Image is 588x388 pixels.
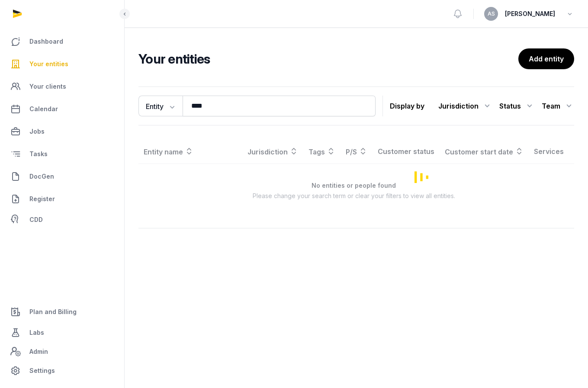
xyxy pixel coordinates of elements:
[29,149,48,159] span: Tasks
[499,99,535,113] div: Status
[518,48,574,69] a: Add entity
[29,366,55,376] span: Settings
[7,301,117,322] a: Plan and Billing
[138,96,183,116] button: Entity
[7,54,117,74] a: Your entities
[29,126,45,137] span: Jobs
[7,189,117,209] a: Register
[29,36,63,47] span: Dashboard
[29,104,58,114] span: Calendar
[484,7,498,21] button: AS
[29,59,68,69] span: Your entities
[7,121,117,142] a: Jobs
[29,194,55,204] span: Register
[7,144,117,164] a: Tasks
[29,81,66,92] span: Your clients
[138,51,518,67] h2: Your entities
[390,99,424,113] p: Display by
[7,166,117,187] a: DocGen
[7,99,117,119] a: Calendar
[29,346,48,357] span: Admin
[488,11,495,16] span: AS
[29,307,77,317] span: Plan and Billing
[7,343,117,360] a: Admin
[542,99,574,113] div: Team
[7,211,117,228] a: CDD
[7,322,117,343] a: Labs
[438,99,492,113] div: Jurisdiction
[7,31,117,52] a: Dashboard
[29,215,43,225] span: CDD
[29,171,54,182] span: DocGen
[505,9,555,19] span: [PERSON_NAME]
[7,76,117,97] a: Your clients
[29,327,44,338] span: Labs
[7,360,117,381] a: Settings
